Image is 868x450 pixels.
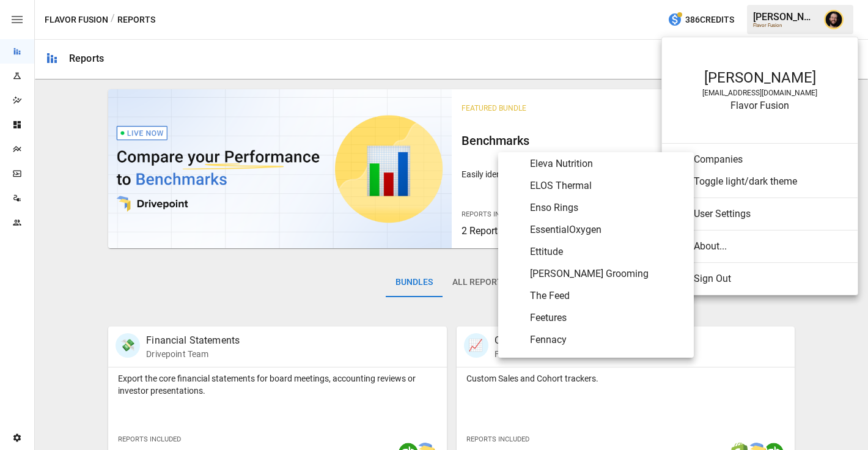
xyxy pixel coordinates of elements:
[674,69,845,86] div: [PERSON_NAME]
[694,239,848,254] span: About...
[530,289,684,303] span: The Feed
[674,89,845,97] div: [EMAIL_ADDRESS][DOMAIN_NAME]
[694,271,848,286] span: Sign Out
[530,157,684,171] span: Eleva Nutrition
[530,223,684,237] span: EssentialOxygen
[694,152,848,167] span: Companies
[530,333,684,347] span: Fennacy
[694,174,848,189] span: Toggle light/dark theme
[530,179,684,193] span: ELOS Thermal
[694,207,848,221] span: User Settings
[674,100,845,111] div: Flavor Fusion
[530,311,684,325] span: Feetures
[530,267,684,281] span: [PERSON_NAME] Grooming
[530,245,684,259] span: Ettitude
[530,201,684,215] span: Enso Rings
